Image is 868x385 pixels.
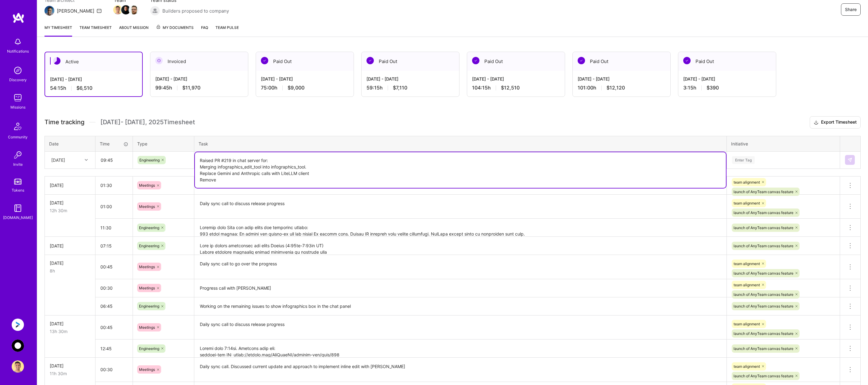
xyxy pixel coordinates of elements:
[95,361,133,378] input: HH:MM
[366,76,454,82] div: [DATE] - [DATE]
[501,85,520,91] span: $12,510
[841,3,861,16] button: Share
[182,85,200,91] span: $11,970
[139,225,159,230] span: Engineering
[100,118,195,126] span: [DATE] - [DATE] , 2025 Timesheet
[50,320,90,327] div: [DATE]
[734,271,793,276] span: launch of AnyTeam canvas feature
[362,52,459,71] div: Paid Out
[288,85,304,91] span: $9,000
[10,104,25,110] div: Missions
[734,364,760,369] span: team alignment
[472,76,560,82] div: [DATE] - [DATE]
[683,85,771,91] div: 3:15 h
[195,298,726,315] textarea: Working on the remaining issues to show infographics box in the chat panel
[50,268,90,274] div: 8h
[734,201,760,205] span: team alignment
[50,363,90,369] div: [DATE]
[139,304,159,308] span: Engineering
[45,52,142,71] div: Active
[76,85,92,91] span: $6,510
[261,85,349,91] div: 75:00 h
[366,85,454,91] div: 59:15 h
[578,57,585,64] img: Paid Out
[10,119,25,134] img: Community
[79,24,112,37] a: Team timesheet
[3,214,33,221] div: [DOMAIN_NAME]
[12,187,24,193] div: Tokens
[472,57,479,64] img: Paid Out
[114,5,122,15] a: Team Member Avatar
[122,5,130,15] a: Team Member Avatar
[10,339,25,352] a: AnyTeam: Team for AI-Powered Sales Platform
[195,358,726,381] textarea: Daily sync call. Discussed current update and approach to implement inline edit with [PERSON_NAME]
[8,134,28,140] div: Community
[139,204,155,209] span: Meetings
[50,370,90,377] div: 11h 30m
[139,244,159,248] span: Engineering
[121,5,130,14] img: Team Member Avatar
[95,298,133,314] input: HH:MM
[732,155,755,165] div: Enter Tag
[95,259,133,275] input: HH:MM
[734,210,793,215] span: launch of AnyTeam canvas feature
[256,52,354,71] div: Paid Out
[366,57,374,64] img: Paid Out
[261,57,268,64] img: Paid Out
[734,304,793,308] span: launch of AnyTeam canvas feature
[12,202,24,214] img: guide book
[95,198,133,215] input: HH:MM
[95,280,133,296] input: HH:MM
[734,189,793,194] span: launch of AnyTeam canvas feature
[50,328,90,335] div: 13h 30m
[95,177,133,193] input: HH:MM
[845,6,857,13] span: Share
[12,92,24,104] img: teamwork
[50,200,90,206] div: [DATE]
[215,25,239,30] span: Team Pulse
[734,244,793,248] span: launch of AnyTeam canvas feature
[95,319,133,335] input: HH:MM
[606,85,625,91] span: $12,120
[731,141,835,147] div: Initiative
[578,85,665,91] div: 101:00 h
[195,237,726,254] textarea: Lore ip dolors ametconsec adi elits Doeius (4:95te-7:93in UT) Labore etdolore magnaaliq enimad mi...
[194,136,727,151] th: Task
[119,24,149,37] a: About Mission
[95,220,133,236] input: HH:MM
[45,118,84,126] span: Time tracking
[12,149,24,161] img: Invite
[678,52,776,71] div: Paid Out
[12,64,24,77] img: discovery
[215,24,239,37] a: Team Pulse
[156,24,194,31] span: My Documents
[683,57,691,64] img: Paid Out
[162,8,229,14] span: Builders proposed to company
[139,367,155,372] span: Meetings
[139,325,155,330] span: Meetings
[734,374,793,378] span: launch of AnyTeam canvas feature
[12,339,24,352] img: AnyTeam: Team for AI-Powered Sales Platform
[734,292,793,297] span: launch of AnyTeam canvas feature
[847,157,852,162] img: Submit
[734,346,793,351] span: launch of AnyTeam canvas feature
[155,85,243,91] div: 99:45 h
[467,52,565,71] div: Paid Out
[50,260,90,266] div: [DATE]
[150,52,248,71] div: Invoiced
[139,264,155,269] span: Meetings
[155,57,163,64] img: Invoiced
[814,119,819,126] i: icon Download
[734,180,760,185] span: team alignment
[113,5,122,14] img: Team Member Avatar
[12,12,25,23] img: logo
[156,24,194,37] a: My Documents
[195,195,726,218] textarea: Daily sync call to discuss release progress
[734,261,760,266] span: team alignment
[155,76,243,82] div: [DATE] - [DATE]
[97,8,102,13] i: icon Mail
[9,77,27,83] div: Discovery
[261,76,349,82] div: [DATE] - [DATE]
[45,6,54,16] img: Team Architect
[195,152,726,188] textarea: Raised PR #219 in chat server for: Merging infographics_edit_tool into infographics_tool. Replace...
